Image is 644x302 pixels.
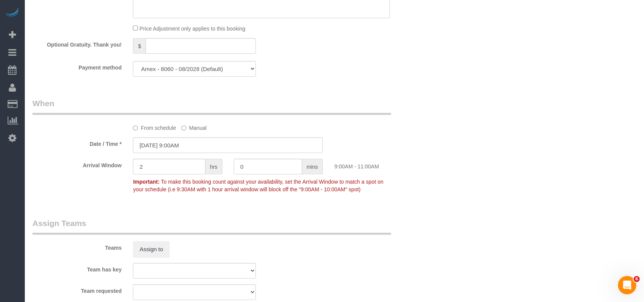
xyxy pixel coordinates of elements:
[181,126,186,131] input: Manual
[32,218,391,235] legend: Assign Teams
[27,263,127,273] label: Team has key
[302,159,323,174] span: mins
[27,137,127,148] label: Date / Time *
[133,137,323,153] input: MM/DD/YYYY HH:MM
[133,179,159,185] strong: Important:
[181,121,207,132] label: Manual
[27,284,127,295] label: Team requested
[634,276,640,282] span: 6
[328,159,429,170] div: 9:00AM - 11:00AM
[133,38,146,54] span: $
[27,159,127,169] label: Arrival Window
[133,121,176,132] label: From schedule
[27,241,127,252] label: Teams
[133,126,138,131] input: From schedule
[139,26,245,32] span: Price Adjustment only applies to this booking
[27,38,127,48] label: Optional Gratuity. Thank you!
[205,159,222,174] span: hrs
[133,241,170,257] button: Assign to
[5,8,20,18] img: Automaid Logo
[27,61,127,71] label: Payment method
[133,179,383,192] span: To make this booking count against your availability, set the Arrival Window to match a spot on y...
[618,276,636,294] iframe: Intercom live chat
[32,98,391,115] legend: When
